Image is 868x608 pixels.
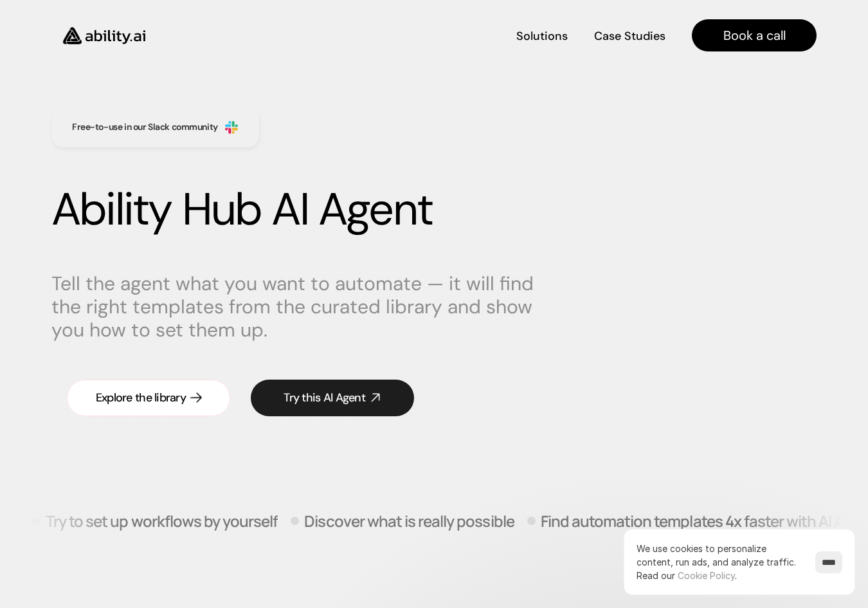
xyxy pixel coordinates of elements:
div: Explore the library [96,390,186,406]
a: Solutions [516,24,568,47]
p: Discover what is really possible [304,513,514,528]
h3: Free-to-use in our Slack community [72,121,218,134]
p: Try to set up workflows by yourself [46,513,278,528]
p: We use cookies to personalize content, run ads, and analyze traffic. [637,542,802,582]
span: Read our . [637,570,737,581]
a: Explore the library [67,380,230,416]
a: Try this AI Agent [251,380,414,416]
h4: Solutions [516,28,568,44]
a: Cookie Policy [678,570,735,581]
nav: Main navigation [163,19,817,51]
div: Try this AI Agent [284,390,365,406]
h1: Ability Hub AI Agent [51,183,817,237]
h4: Case Studies [594,28,665,44]
p: Tell the agent what you want to automate — it will find the right templates from the curated libr... [51,272,540,342]
a: Book a call [692,19,817,51]
a: Case Studies [593,24,666,47]
h4: Book a call [723,26,786,44]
